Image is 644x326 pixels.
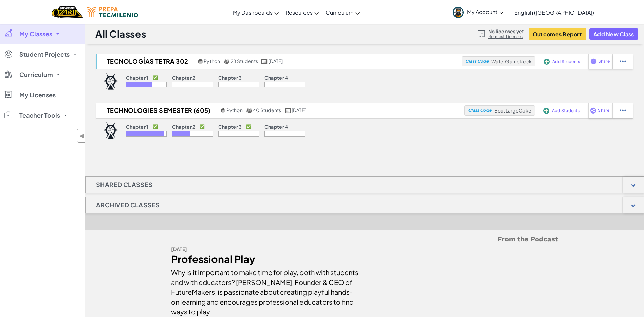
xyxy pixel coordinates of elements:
[221,108,226,113] img: python.png
[268,58,283,64] span: [DATE]
[552,109,580,113] span: Add Students
[87,7,138,17] img: Tecmilenio logo
[468,108,491,113] span: Class Code
[246,108,252,113] img: MultipleUsers.png
[529,28,586,40] button: Outcomes Report
[233,9,273,16] span: My Dashboards
[96,56,462,66] a: Tecnologías Tetra 302 Python 28 Students [DATE]
[171,244,360,254] div: [DATE]
[96,105,464,116] a: Technologies Semester (605) Python 40 Students [DATE]
[285,108,291,113] img: calendar.svg
[19,51,70,57] span: Student Projects
[229,3,282,21] a: My Dashboards
[453,7,464,18] img: avatar
[488,34,524,39] a: Request Licenses
[86,197,170,213] h1: Archived Classes
[79,131,85,141] span: ◀
[488,28,524,34] span: No licenses yet
[171,254,360,264] div: Professional Play
[19,72,53,78] span: Curriculum
[246,124,251,129] p: ✅
[467,8,503,15] span: My Account
[172,75,196,80] p: Chapter 2
[172,124,196,129] p: Chapter 2
[449,1,507,23] a: My Account
[590,58,597,64] img: IconShare_Purple.svg
[598,108,609,113] span: Share
[282,3,322,21] a: Resources
[589,28,638,40] button: Add New Class
[153,75,158,80] p: ✅
[552,60,580,64] span: Add Students
[226,107,243,113] span: Python
[253,107,281,113] span: 40 Students
[95,27,146,40] h1: All Classes
[102,122,120,139] img: logo
[171,234,558,244] h5: From the Podcast
[326,9,354,16] span: Curriculum
[218,124,242,129] p: Chapter 3
[218,75,242,80] p: Chapter 3
[322,3,363,21] a: Curriculum
[96,56,196,66] h2: Tecnologías Tetra 302
[96,105,219,116] h2: Technologies Semester (605)
[19,112,60,118] span: Teacher Tools
[19,92,56,98] span: My Licenses
[286,9,313,16] span: Resources
[86,176,163,193] h1: Shared Classes
[102,73,120,90] img: logo
[598,59,610,63] span: Share
[292,107,306,113] span: [DATE]
[543,108,549,114] img: IconAddStudents.svg
[465,59,489,63] span: Class Code
[590,107,596,114] img: IconShare_Purple.svg
[198,59,203,64] img: python.png
[620,58,626,64] img: IconStudentEllipsis.svg
[264,75,288,80] p: Chapter 4
[264,124,288,129] p: Chapter 4
[514,9,594,16] span: English ([GEOGRAPHIC_DATA])
[126,75,149,80] p: Chapter 1
[620,107,626,114] img: IconStudentEllipsis.svg
[19,31,52,37] span: My Classes
[224,59,230,64] img: MultipleUsers.png
[52,5,83,19] img: Home
[200,124,205,129] p: ✅
[153,124,158,129] p: ✅
[544,59,550,65] img: IconAddStudents.svg
[231,58,258,64] span: 28 Students
[204,58,220,64] span: Python
[171,264,360,317] div: Why is it important to make time for play, both with students and with educators? [PERSON_NAME], ...
[511,3,597,21] a: English ([GEOGRAPHIC_DATA])
[491,58,532,64] span: WaterGameRock
[261,59,268,64] img: calendar.svg
[494,107,531,114] span: BoatLargeCake
[126,124,149,129] p: Chapter 1
[52,5,83,19] a: Ozaria by CodeCombat logo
